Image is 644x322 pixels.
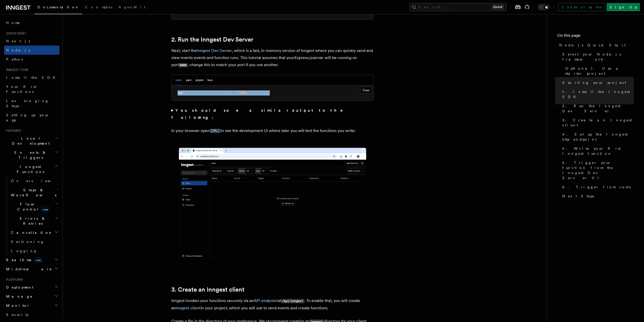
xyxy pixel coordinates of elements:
[4,96,59,110] a: Leveraging Steps
[9,230,53,235] span: Cancellation
[9,176,59,185] a: Overview
[6,313,29,317] span: Security
[178,91,183,94] span: npx
[34,257,42,263] span: new
[6,39,30,43] span: Next.js
[4,283,59,292] button: Deployment
[210,129,220,133] code: [URL]
[179,63,188,67] code: 3000
[171,143,374,270] img: Inngest Dev Server's 'Runs' tab with no data
[562,103,634,113] span: 2. Run the Inngest Dev Server
[247,91,268,94] span: /api/inngest
[217,91,222,94] span: dev
[4,278,23,282] span: Platform
[6,113,50,122] span: Setting up your app
[210,128,220,133] a: [URL]
[4,164,55,174] span: Inngest Functions
[4,68,28,72] span: Inngest tour
[560,78,634,87] a: Starting your project
[11,240,44,244] span: Versioning
[207,75,213,85] button: bun
[4,136,55,146] span: Local Development
[560,130,634,144] a: 4. Set up the Inngest http endpoint
[224,91,227,94] span: -u
[9,214,59,228] button: Errors & Retries
[281,299,304,303] code: /api/inngest
[85,5,112,9] span: Examples
[82,2,115,14] a: Examples
[4,134,59,148] button: Local Development
[4,162,59,176] button: Inngest Functions
[562,80,626,85] span: Starting your project
[196,75,203,85] button: pnpm
[171,36,253,43] a: 2. Run the Inngest Dev Server
[254,298,278,303] a: API endpoint
[4,150,55,160] span: Events & Triggers
[171,127,374,135] p: In your browser open to see the development UI where later you will test the functions you write:
[4,36,59,46] a: Next.js
[4,303,30,308] span: Monitor
[9,246,59,255] a: Logging
[562,89,634,99] span: 1. Install the Inngest SDK
[4,264,59,274] button: Middleware
[559,43,626,48] span: Node.js Quick Start
[560,158,634,182] a: 5. Trigger your function from the Inngest Dev Server UI
[6,75,58,80] span: Install the SDK
[186,75,192,85] button: yarn
[9,228,59,237] button: Cancellation
[171,107,374,121] summary: You should see a similar output to the following:
[9,185,59,200] button: Steps & Workflows
[183,91,215,94] span: inngest-cli@latest
[560,116,634,130] a: 3. Create an Inngest client
[6,20,20,25] span: Home
[11,179,63,183] span: Overview
[115,2,148,14] a: AgentKit
[229,91,240,94] span: [URL]:
[538,4,550,10] button: Toggle dark mode
[6,48,30,52] span: Node.js
[4,267,52,272] span: Middleware
[171,108,350,120] strong: You should see a similar output to the following:
[492,5,504,10] kbd: Ctrl+K
[562,118,634,128] span: 3. Create an Inngest client
[560,50,634,64] a: Select your Node.js framework
[4,73,59,82] a: Install the SDK
[4,31,26,35] span: Quick start
[557,32,634,41] h4: On this page
[565,66,634,76] span: Optional: Use a starter project
[562,52,634,62] span: Select your Node.js framework
[409,3,507,11] button: Search...Ctrl+K
[562,194,594,199] span: Next Steps
[562,132,634,142] span: 4. Set up the Inngest http endpoint
[6,99,49,108] span: Leveraging Steps
[4,294,33,299] span: Manage
[560,144,634,158] a: 5. Write your first Inngest function
[4,148,59,162] button: Events & Triggers
[4,18,59,27] a: Home
[34,2,82,14] a: Documentation
[171,297,374,312] p: Inngest invokes your functions securely via an at . To enable that, you will create an in your pr...
[360,87,372,93] button: Copy
[4,257,42,262] span: Realtime
[4,55,59,64] a: Python
[11,249,37,253] span: Logging
[41,207,49,212] span: new
[4,285,33,290] span: Deployment
[4,310,59,319] a: Security
[37,5,79,9] span: Documentation
[4,46,59,55] a: Node.js
[6,57,25,61] span: Python
[176,306,201,310] a: Inngest client
[560,192,634,201] a: Next Steps
[562,146,634,156] span: 5. Write your first Inngest function
[4,301,59,310] button: Monitor
[4,176,59,255] div: Inngest Functions
[9,202,56,212] span: Flow Control
[197,48,232,53] a: Inngest Dev Server
[562,160,634,180] span: 5. Trigger your function from the Inngest Dev Server UI
[558,3,605,11] a: Contact sales
[560,101,634,116] a: 2. Run the Inngest Dev Server
[9,216,55,226] span: Errors & Retries
[6,85,36,94] span: Your first Functions
[118,5,145,9] span: AgentKit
